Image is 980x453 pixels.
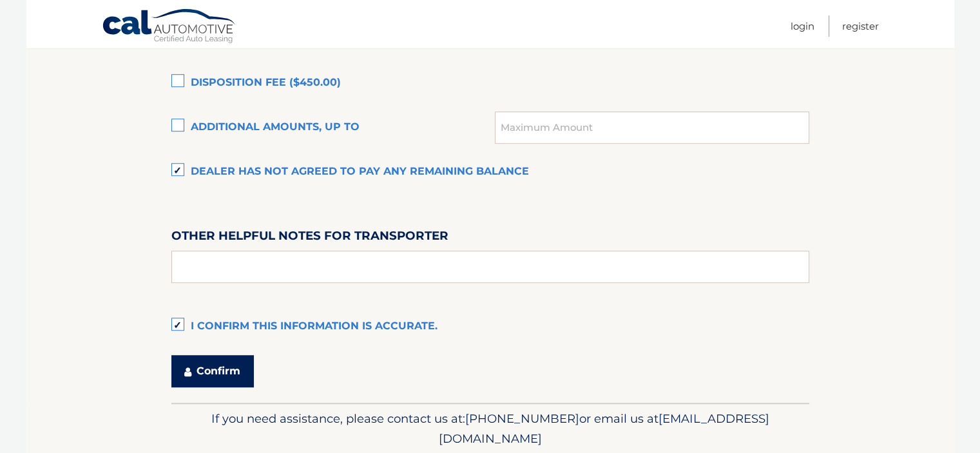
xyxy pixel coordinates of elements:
[102,8,237,46] a: Cal Automotive
[180,409,801,450] p: If you need assistance, please contact us at: or email us at
[171,314,809,340] label: I confirm this information is accurate.
[171,159,809,185] label: Dealer has not agreed to pay any remaining balance
[171,70,809,96] label: Disposition Fee ($450.00)
[791,15,814,37] a: Login
[842,15,879,37] a: Register
[495,111,809,144] input: Maximum Amount
[171,226,448,250] label: Other helpful notes for transporter
[465,411,579,426] span: [PHONE_NUMBER]
[171,115,495,140] label: Additional amounts, up to
[171,355,254,387] button: Confirm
